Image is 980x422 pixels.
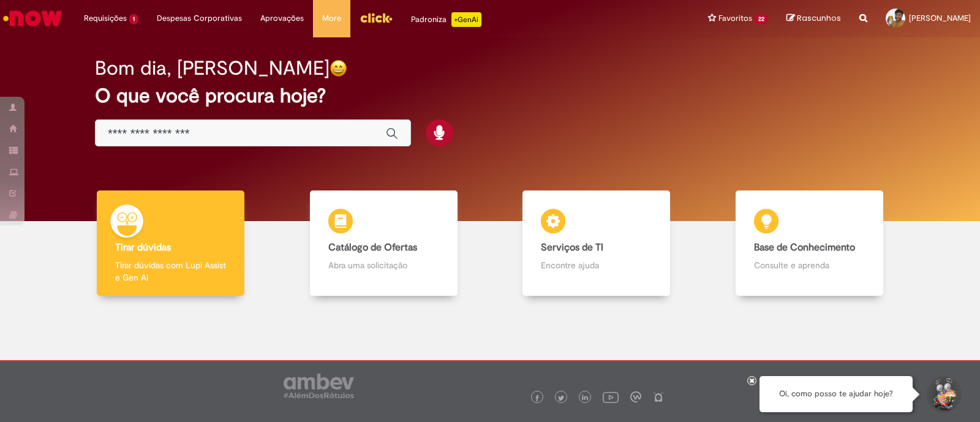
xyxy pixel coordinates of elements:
[754,241,855,254] b: Base de Conhecimento
[909,13,971,23] span: [PERSON_NAME]
[759,376,913,412] div: Oi, como posso te ajudar hoje?
[330,59,347,77] img: happy-face.png
[653,391,664,402] img: logo_footer_naosei.png
[284,374,354,398] img: logo_footer_ambev_rotulo_gray.png
[558,395,564,401] img: logo_footer_twitter.png
[115,259,226,284] p: Tirar dúvidas com Lupi Assist e Gen Ai
[64,190,277,296] a: Tirar dúvidas Tirar dúvidas com Lupi Assist e Gen Ai
[84,12,127,24] span: Requisições
[115,241,171,254] b: Tirar dúvidas
[925,376,962,413] button: Iniciar Conversa de Suporte
[718,12,752,24] span: Favoritos
[129,14,138,24] span: 1
[260,12,304,24] span: Aprovações
[95,85,885,107] h2: O que você procura hoje?
[1,6,64,31] img: ServiceNow
[328,259,439,271] p: Abra uma solicitação
[328,241,417,254] b: Catálogo de Ofertas
[754,259,865,271] p: Consulte e aprenda
[582,394,588,402] img: logo_footer_linkedin.png
[157,12,242,24] span: Despesas Corporativas
[541,259,652,271] p: Encontre ajuda
[786,13,841,24] a: Rascunhos
[630,391,641,402] img: logo_footer_workplace.png
[451,12,481,27] p: +GenAi
[703,190,916,296] a: Base de Conhecimento Consulte e aprenda
[277,190,491,296] a: Catálogo de Ofertas Abra uma solicitação
[360,9,393,27] img: click_logo_yellow_360x200.png
[411,12,481,27] div: Padroniza
[797,12,841,24] span: Rascunhos
[755,14,768,24] span: 22
[95,58,330,79] h2: Bom dia, [PERSON_NAME]
[322,12,341,24] span: More
[603,389,619,405] img: logo_footer_youtube.png
[534,395,540,401] img: logo_footer_facebook.png
[541,241,603,254] b: Serviços de TI
[490,190,703,296] a: Serviços de TI Encontre ajuda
